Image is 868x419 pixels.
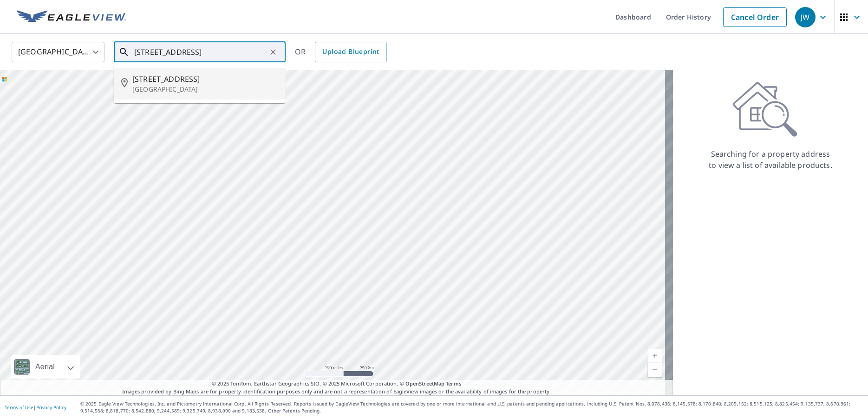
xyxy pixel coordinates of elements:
[648,363,662,377] a: Current Level 5, Zoom Out
[212,380,461,388] span: © 2025 TomTom, Earthstar Geographics SIO, © 2025 Microsoft Corporation, ©
[405,380,444,387] a: OpenStreetMap
[134,39,267,65] input: Search by address or latitude-longitude
[132,85,278,94] p: [GEOGRAPHIC_DATA]
[5,405,66,410] p: |
[80,400,863,414] p: © 2025 Eagle View Technologies, Inc. and Pictometry International Corp. All Rights Reserved. Repo...
[5,404,33,411] a: Terms of Use
[11,355,80,379] div: Aerial
[795,7,816,27] div: JW
[132,73,278,85] span: [STREET_ADDRESS]
[648,349,662,363] a: Current Level 5, Zoom In
[723,7,787,27] a: Cancel Order
[315,42,386,62] a: Upload Blueprint
[708,148,833,171] p: Searching for a property address to view a list of available products.
[36,404,66,411] a: Privacy Policy
[295,42,387,62] div: OR
[322,46,379,58] span: Upload Blueprint
[446,380,461,387] a: Terms
[17,10,126,24] img: EV Logo
[12,39,104,65] div: [GEOGRAPHIC_DATA]
[267,46,280,59] button: Clear
[33,355,58,379] div: Aerial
